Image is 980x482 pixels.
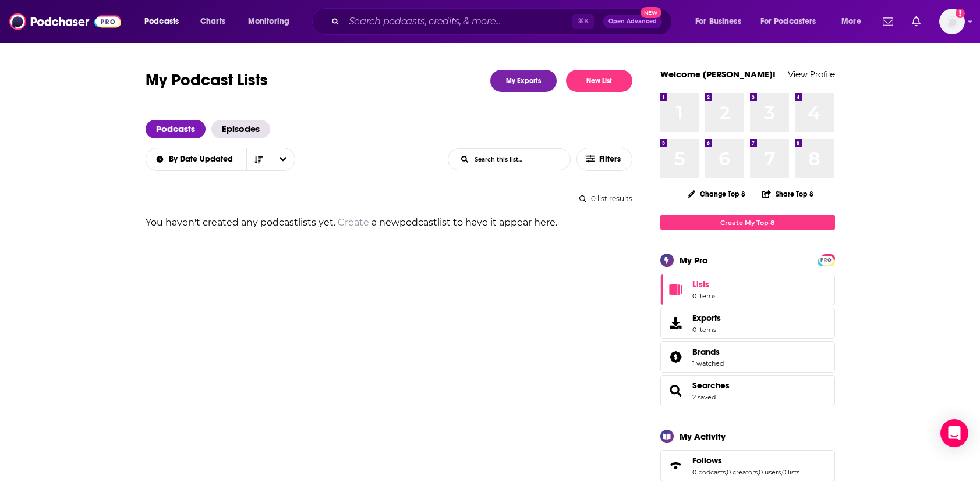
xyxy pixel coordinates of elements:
[323,8,683,35] div: Search podcasts, credits, & more...
[819,255,833,264] a: PRO
[664,383,688,399] a: Searches
[146,217,557,228] span: You haven't created any podcast lists yet. a new podcast list to have it appear here.
[246,148,271,170] button: Sort Direction
[788,69,835,80] a: View Profile
[660,215,835,230] a: Create My Top 8
[680,431,726,442] div: My Activity
[660,308,835,339] a: Exports
[781,468,782,476] span: ,
[692,313,721,323] span: Exports
[681,187,753,201] button: Change Top 8
[136,12,194,31] button: open menu
[841,13,861,30] span: More
[572,14,594,29] span: ⌘ K
[248,13,289,30] span: Monitoring
[782,468,799,476] a: 0 lists
[878,12,898,31] a: Show notifications dropdown
[692,455,799,466] a: Follows
[692,326,721,334] span: 0 items
[692,279,716,290] span: Lists
[9,10,121,33] img: Podchaser - Follow, Share and Rate Podcasts
[758,468,759,476] span: ,
[819,256,833,265] span: PRO
[660,341,835,373] span: Brands
[599,155,622,163] span: Filters
[271,148,295,170] button: open menu
[146,194,632,203] div: 0 list results
[940,419,968,447] div: Open Intercom Messenger
[692,292,716,300] span: 0 items
[240,12,305,31] button: open menu
[692,347,720,357] span: Brands
[762,183,814,205] button: Share Top 8
[660,375,835,406] span: Searches
[146,120,206,138] a: Podcasts
[692,380,730,391] a: Searches
[603,15,662,28] button: Open AdvancedNew
[660,69,776,80] a: Welcome [PERSON_NAME]!
[664,458,688,474] a: Follows
[664,315,688,331] span: Exports
[344,12,572,31] input: Search podcasts, credits, & more...
[760,13,816,30] span: For Podcasters
[200,13,225,30] span: Charts
[695,13,741,30] span: For Business
[338,217,369,228] a: Create
[939,9,965,34] img: User Profile
[907,12,925,31] a: Show notifications dropdown
[692,279,709,290] span: Lists
[660,274,835,305] a: Lists
[490,70,557,92] a: My Exports
[726,468,727,476] span: ,
[692,359,724,367] a: 1 watched
[664,349,688,365] a: Brands
[660,450,835,481] span: Follows
[146,148,295,171] h2: Choose List sort
[608,19,657,24] span: Open Advanced
[145,155,246,163] button: open menu
[664,281,688,298] span: Lists
[144,13,179,30] span: Podcasts
[939,9,965,34] button: Show profile menu
[692,393,716,401] a: 2 saved
[193,12,232,31] a: Charts
[169,155,237,163] span: By Date Updated
[680,255,708,266] div: My Pro
[692,455,722,466] span: Follows
[939,9,965,34] span: Logged in as SuzanneE
[692,347,724,357] a: Brands
[566,70,632,92] button: New List
[833,12,876,31] button: open menu
[211,120,270,138] a: Episodes
[956,9,965,18] svg: Add a profile image
[146,70,268,92] h1: My Podcast Lists
[753,12,833,31] button: open menu
[687,12,756,31] button: open menu
[759,468,781,476] a: 0 users
[727,468,758,476] a: 0 creators
[576,148,632,171] button: Filters
[641,7,661,18] span: New
[692,468,726,476] a: 0 podcasts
